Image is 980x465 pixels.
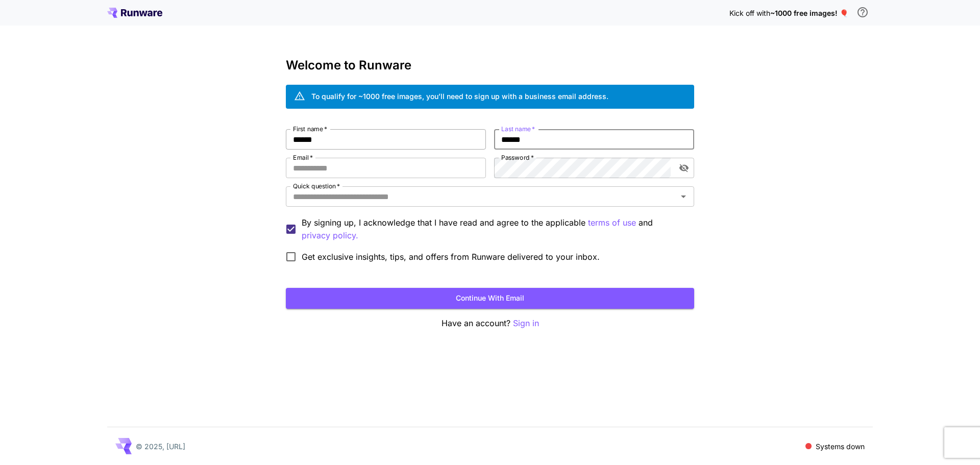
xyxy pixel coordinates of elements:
button: Open [676,189,691,204]
button: By signing up, I acknowledge that I have read and agree to the applicable and privacy policy. [588,216,636,229]
h3: Welcome to Runware [286,58,694,72]
button: Sign in [513,317,539,330]
p: privacy policy. [302,229,358,242]
span: Kick off with [729,9,770,17]
p: terms of use [588,216,636,229]
span: Get exclusive insights, tips, and offers from Runware delivered to your inbox. [302,251,600,263]
label: Last name [501,125,535,133]
button: By signing up, I acknowledge that I have read and agree to the applicable terms of use and [302,229,358,242]
button: Continue with email [286,288,694,309]
p: Have an account? [286,317,694,330]
div: To qualify for ~1000 free images, you’ll need to sign up with a business email address. [311,91,608,102]
label: Quick question [293,182,340,190]
label: Email [293,153,313,162]
button: toggle password visibility [675,159,693,177]
p: By signing up, I acknowledge that I have read and agree to the applicable and [302,216,686,242]
button: In order to qualify for free credit, you need to sign up with a business email address and click ... [852,2,873,22]
p: © 2025, [URL] [136,441,185,452]
p: Systems down [816,441,865,452]
label: First name [293,125,327,133]
label: Password [501,153,534,162]
span: ~1000 free images! 🎈 [770,9,848,17]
